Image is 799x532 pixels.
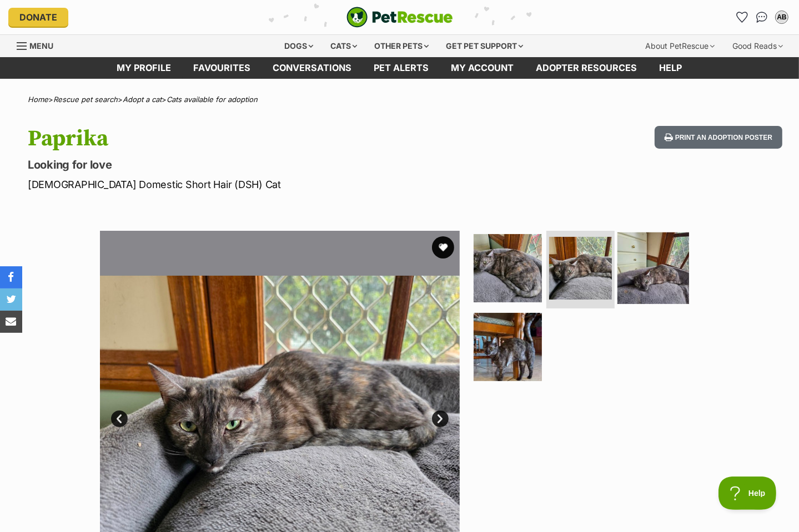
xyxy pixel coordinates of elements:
[167,95,258,104] a: Cats available for adoption
[474,313,542,381] img: Photo of Paprika
[733,8,791,26] ul: Account quick links
[549,237,612,300] img: Photo of Paprika
[525,57,649,79] a: Adopter resources
[776,12,787,23] div: AB
[718,477,777,510] iframe: Help Scout Beacon - Open
[773,8,791,26] button: My account
[106,57,183,79] a: My profile
[123,95,162,104] a: Adopt a cat
[183,57,262,79] a: Favourites
[277,35,321,57] div: Dogs
[733,8,751,26] a: Favourites
[474,234,542,302] img: Photo of Paprika
[725,35,791,57] div: Good Reads
[323,35,365,57] div: Cats
[432,236,454,259] button: favourite
[111,411,128,427] a: Prev
[363,57,440,79] a: Pet alerts
[756,12,768,23] img: chat-41dd97257d64d25036548639549fe6c8038ab92f7586957e7f3b1b290dea8141.svg
[649,57,694,79] a: Help
[346,7,453,28] img: logo-cat-932fe2b9b8326f06289b0f2fb663e598f794de774fb13d1741a6617ecf9a85b4.svg
[28,95,48,104] a: Home
[17,35,61,55] a: Menu
[637,35,722,57] div: About PetRescue
[432,411,449,427] a: Next
[28,177,487,192] p: [DEMOGRAPHIC_DATA] Domestic Short Hair (DSH) Cat
[53,95,118,104] a: Rescue pet search
[655,126,782,149] button: Print an adoption poster
[8,8,68,27] a: Donate
[346,7,453,28] a: PetRescue
[28,126,487,151] h1: Paprika
[753,8,771,26] a: Conversations
[262,57,363,79] a: conversations
[438,35,531,57] div: Get pet support
[28,157,487,173] p: Looking for love
[440,57,525,79] a: My account
[366,35,436,57] div: Other pets
[29,41,53,50] span: Menu
[617,232,689,304] img: Photo of Paprika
